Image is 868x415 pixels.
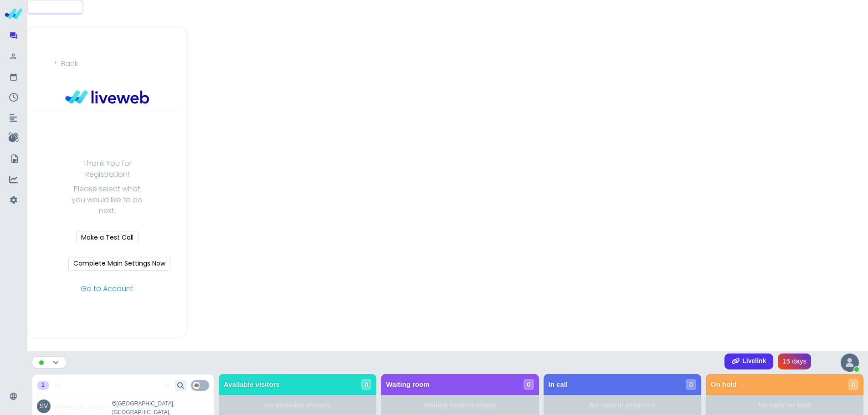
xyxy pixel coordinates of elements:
div: SV [40,401,48,411]
span: Waiting room [386,379,429,390]
div: 1 [37,381,49,389]
div: 0 [361,379,371,390]
div: 0 [524,379,534,390]
span: On hold [711,379,737,390]
img: homepage [5,5,23,23]
span: Back [61,58,78,69]
b: Livelink [742,357,766,365]
button: Make a Test Call [76,231,139,245]
div: 0 [848,379,858,390]
a: Go to Account [68,283,146,294]
div: 0 [686,379,696,390]
span: In call [549,379,568,390]
span: Available visitors [224,379,280,390]
button: Complete Main Settings Now [68,257,170,271]
p: Please select what you would like to do next. [68,184,146,216]
div: 15 days [778,354,811,369]
img: liveweb [65,90,149,104]
div: All [54,380,170,391]
p: Thank You for Registration! [68,158,146,180]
